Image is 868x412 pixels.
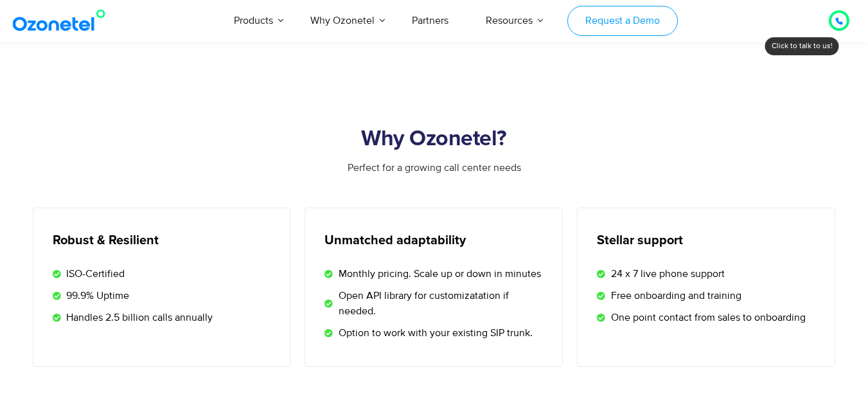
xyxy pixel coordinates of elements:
[608,288,741,303] span: Free onboarding and training
[608,266,725,282] span: 24 x 7 live phone support
[608,310,806,325] span: One point contact from sales to onboarding
[335,325,533,341] span: Option to work with your existing SIP trunk.
[63,266,125,282] span: ISO-Certified
[567,6,677,36] a: Request a Demo
[335,266,541,282] span: Monthly pricing. Scale up or down in minutes
[335,288,547,319] span: Open API library for customizatation if needed.
[324,234,546,247] h5: Unmatched adaptability
[597,234,819,247] h5: Stellar support
[63,310,213,325] span: Handles 2.5 billion calls annually
[63,288,129,303] span: 99.9% Uptime
[53,234,274,247] h5: Robust & Resilient
[33,127,836,152] h2: Why Ozonetel?
[348,161,521,174] span: Perfect for a growing call center needs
